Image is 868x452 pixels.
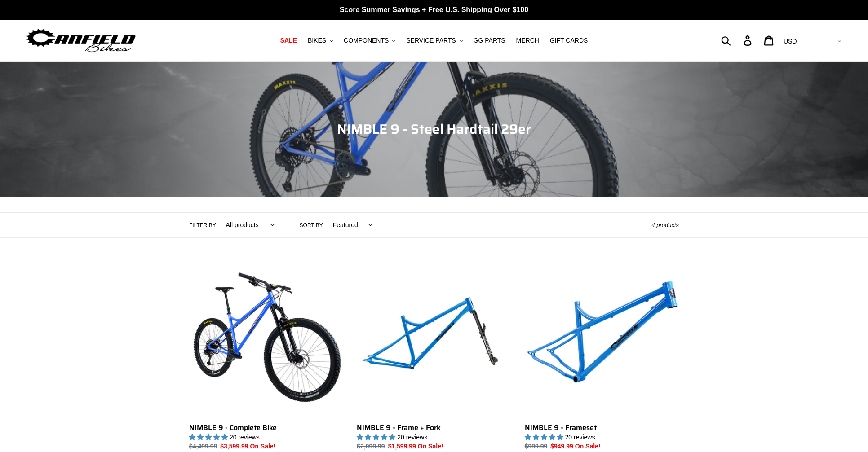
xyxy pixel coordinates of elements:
[308,37,326,44] span: BIKES
[469,35,510,47] a: GG PARTS
[550,37,588,44] span: GIFT CARDS
[337,118,531,140] span: NIMBLE 9 - Steel Hardtail 29er
[516,37,539,44] span: MERCH
[280,37,297,44] span: SALE
[545,35,593,47] a: GIFT CARDS
[300,221,323,229] label: Sort by
[189,221,216,229] label: Filter by
[344,37,389,44] span: COMPONENTS
[402,35,467,47] button: SERVICE PARTS
[25,26,137,55] img: Canfield Bikes
[276,35,301,47] a: SALE
[406,37,456,44] span: SERVICE PARTS
[339,35,400,47] button: COMPONENTS
[474,37,505,44] span: GG PARTS
[651,222,679,228] span: 4 products
[726,31,749,50] input: Search
[512,35,544,47] a: MERCH
[303,35,337,47] button: BIKES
